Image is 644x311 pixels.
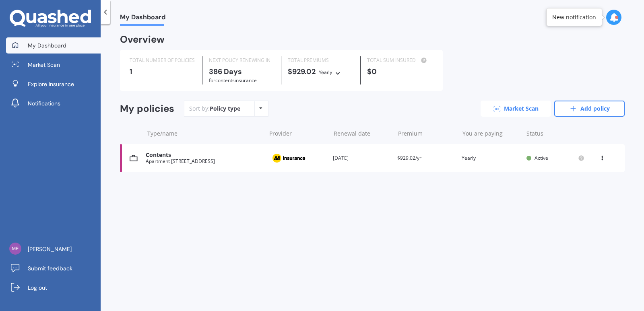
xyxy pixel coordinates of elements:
[28,284,47,292] span: Log out
[209,56,275,64] div: NEXT POLICY RENEWING IN
[120,13,165,24] span: My Dashboard
[146,159,262,164] div: Apartment [STREET_ADDRESS]
[554,101,625,117] a: Add policy
[397,154,421,161] span: $929.02/yr
[9,243,21,255] img: c510e95952495ea349354944e2cf8c78
[28,264,72,272] span: Submit feedback
[189,105,240,113] div: Sort by:
[398,130,456,138] div: Premium
[552,13,596,21] div: New notification
[6,57,101,73] a: Market Scan
[367,68,433,76] div: $0
[288,68,354,76] div: $929.02
[333,154,391,162] div: [DATE]
[210,105,240,113] div: Policy type
[462,130,520,138] div: You are paying
[462,154,520,162] div: Yearly
[28,245,72,253] span: [PERSON_NAME]
[6,280,101,296] a: Log out
[319,68,332,76] div: Yearly
[6,95,101,111] a: Notifications
[6,260,101,276] a: Submit feedback
[28,80,74,88] span: Explore insurance
[367,56,433,64] div: TOTAL SUM INSURED
[535,154,548,161] span: Active
[130,56,196,64] div: TOTAL NUMBER OF POLICIES
[28,99,60,107] span: Notifications
[334,130,392,138] div: Renewal date
[6,241,101,257] a: [PERSON_NAME]
[209,77,257,84] span: for Contents insurance
[120,35,165,43] div: Overview
[6,76,101,92] a: Explore insurance
[481,101,551,117] a: Market Scan
[120,103,174,115] div: My policies
[526,130,584,138] div: Status
[268,150,309,166] img: AA
[28,41,66,49] span: My Dashboard
[146,152,262,159] div: Contents
[130,154,138,162] img: Contents
[269,130,327,138] div: Provider
[130,68,196,76] div: 1
[209,67,242,76] b: 386 Days
[6,37,101,54] a: My Dashboard
[147,130,263,138] div: Type/name
[28,61,60,69] span: Market Scan
[288,56,354,64] div: TOTAL PREMIUMS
